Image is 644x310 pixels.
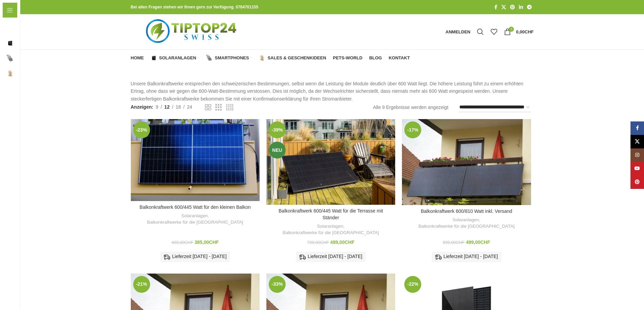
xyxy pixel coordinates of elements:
span: 0 [509,27,514,32]
a: Smartphones [206,51,252,65]
span: Pets-World [7,83,32,95]
a: 18 [173,103,184,111]
span: -39% [269,121,286,138]
span: -21% [133,276,150,293]
a: X Social Link [630,135,644,148]
div: , [405,217,527,229]
span: CHF [345,239,355,245]
div: Lieferzeit [DATE] - [DATE] [432,252,501,262]
a: YouTube Social Link [630,162,644,175]
a: Rasteransicht 4 [226,103,233,112]
a: Pinterest Social Link [508,3,517,12]
a: Home [131,51,144,65]
a: Sales & Geschenkideen [259,51,326,65]
span: 12 [164,104,170,110]
p: Unsere Balkonkraftwerke entsprechen den schweizerischen Bestimmungen, selbst wenn die Leistung de... [131,80,534,103]
a: Solaranlagen [151,51,200,65]
span: CHF [209,239,219,245]
img: Solaranlagen [7,40,14,47]
div: Hauptnavigation [127,51,413,65]
a: X Social Link [499,3,508,12]
img: Solaranlagen [151,55,157,61]
a: 9 [153,103,161,111]
span: CHF [185,240,193,245]
a: Solaranlagen [317,223,343,230]
span: CHF [456,240,464,245]
img: Tiptop24 Nachhaltige & Faire Produkte [131,14,254,49]
div: , [270,223,392,236]
bdi: 0,00 [516,29,533,34]
a: Logo der Website [131,29,254,34]
a: Pets-World [333,51,362,65]
a: 0 0,00CHF [501,25,537,38]
span: Sales & Geschenkideen [17,67,70,80]
a: Kontakt [389,51,410,65]
span: CHF [320,240,329,245]
a: Solaranlagen [453,217,479,223]
span: -33% [269,276,286,293]
span: Anmelden [446,30,471,34]
span: Smartphones [17,52,47,64]
span: Blog [7,98,17,110]
a: Balkonkraftwerk 600/810 Watt inkl. Versand [421,208,512,214]
a: Balkonkraftwerk 600/445 Watt für die Terrasse mit Ständer [266,119,395,205]
span: Home [7,22,20,34]
img: Smartphones [206,55,212,61]
img: Sales & Geschenkideen [259,55,265,61]
span: Solaranlagen [159,55,196,61]
span: Sales & Geschenkideen [267,55,326,61]
strong: Bei allen Fragen stehen wir Ihnen gern zur Verfügung. 0784701155 [131,5,258,9]
a: Facebook Social Link [630,121,644,135]
img: Sales & Geschenkideen [7,70,14,77]
span: Kontakt [7,113,24,125]
span: Solaranlagen [17,37,47,49]
span: Neu [269,142,286,159]
select: Shop-Reihenfolge [459,103,531,112]
span: Smartphones [215,55,249,61]
span: -17% [404,121,421,138]
span: CHF [525,29,534,34]
span: Blog [369,55,382,61]
a: Suche [474,25,487,38]
a: LinkedIn Social Link [517,3,525,12]
a: Balkonkraftwerke für die [GEOGRAPHIC_DATA] [418,223,515,230]
a: Balkonkraftwerke für die [GEOGRAPHIC_DATA] [147,219,243,226]
bdi: 385,00 [195,239,219,245]
img: Smartphones [7,55,14,62]
span: 18 [176,104,181,110]
span: 9 [156,104,158,110]
a: Pinterest Social Link [630,175,644,189]
a: Balkonkraftwerke für die [GEOGRAPHIC_DATA] [283,230,379,236]
div: Lieferzeit [DATE] - [DATE] [160,252,230,262]
span: Kontakt [389,55,410,61]
bdi: 489,00 [330,239,355,245]
span: Pets-World [333,55,362,61]
p: Alle 9 Ergebnisse werden angezeigt [373,104,448,111]
a: Balkonkraftwerk 600/445 Watt für den kleinen Balkon [140,204,251,210]
span: 24 [187,104,192,110]
a: 12 [162,103,172,111]
bdi: 599,00 [443,240,464,245]
bdi: 799,00 [307,240,329,245]
a: Instagram Social Link [630,148,644,162]
a: Telegram Social Link [525,3,534,12]
a: Anmelden [442,25,474,38]
a: Blog [369,51,382,65]
a: Facebook Social Link [492,3,499,12]
div: , [134,213,256,225]
div: Lieferzeit [DATE] - [DATE] [296,252,365,262]
a: Balkonkraftwerk 600/810 Watt inkl. Versand [402,119,531,205]
a: 24 [185,103,195,111]
bdi: 499,00 [466,239,490,245]
a: Rasteransicht 3 [215,103,222,112]
span: Menü [16,6,29,14]
a: Balkonkraftwerk 600/445 Watt für den kleinen Balkon [131,119,260,201]
a: Balkonkraftwerk 600/445 Watt für die Terrasse mit Ständer [279,208,383,220]
span: Anzeigen [131,103,153,111]
span: CHF [480,239,490,245]
div: Meine Wunschliste [487,25,501,38]
a: Solaranlagen [181,213,208,219]
span: -22% [404,276,421,293]
span: Home [131,55,144,61]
